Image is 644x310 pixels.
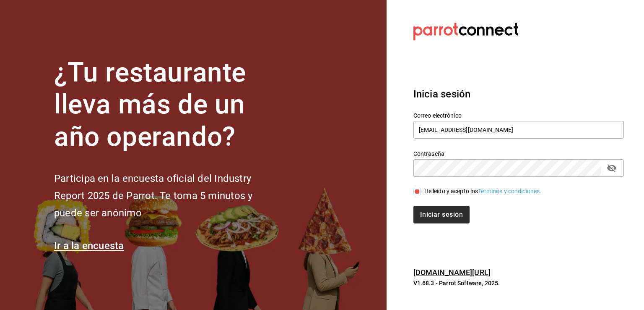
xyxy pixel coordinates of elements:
[413,150,624,156] label: Contraseña
[413,279,624,287] p: V1.68.3 - Parrot Software, 2025.
[54,170,280,221] h2: Participa en la encuesta oficial del Industry Report 2025 de Parrot. Te toma 5 minutos y puede se...
[413,268,491,277] a: [DOMAIN_NAME][URL]
[54,240,124,252] a: Ir a la encuesta
[413,206,470,223] button: Iniciar sesión
[478,188,541,194] a: Términos y condiciones.
[413,112,624,118] label: Correo electrónico
[54,57,280,153] h1: ¿Tu restaurante lleva más de un año operando?
[424,187,542,196] div: He leído y acepto los
[413,87,624,102] h3: Inicia sesión
[605,161,619,175] button: passwordField
[413,121,624,139] input: Ingresa tu correo electrónico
